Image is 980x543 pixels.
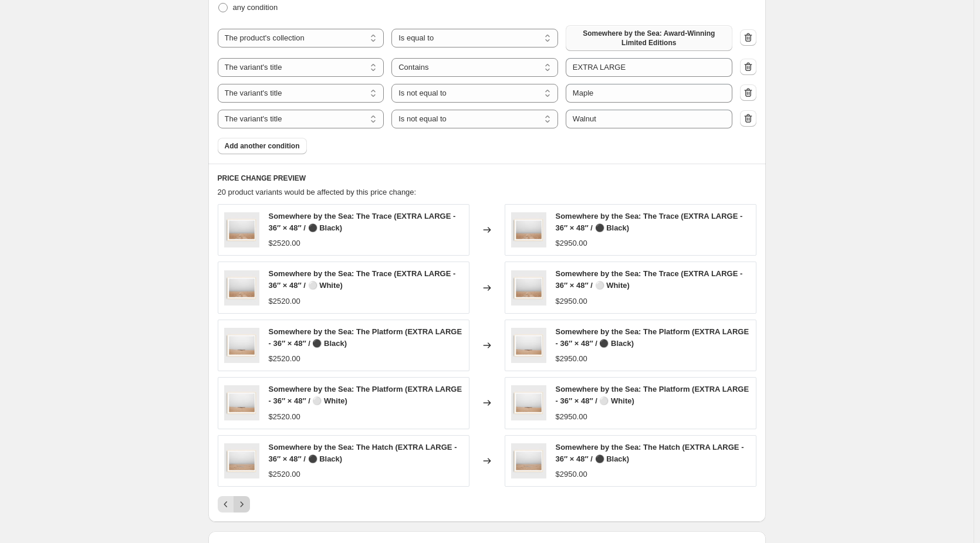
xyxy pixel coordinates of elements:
[556,327,749,348] span: Somewhere by the Sea: The Platform (EXTRA LARGE - 36″ × 48″ / ⚫ Black)
[269,297,300,306] span: $2520.00
[511,212,546,247] img: 22-Minimalist-Fine-Art-Photography-Print-Beach-in-the-Fog-15_80x.jpg
[269,385,462,405] span: Somewhere by the Sea: The Platform (EXTRA LARGE - 36″ × 48″ / ⚪ White)
[556,269,743,290] span: Somewhere by the Sea: The Trace (EXTRA LARGE - 36″ × 48″ / ⚪ White)
[511,385,546,420] img: 24-Minimalist-Fine-Art-Photography-Print-Beach-in-the-Fog-17_80x.jpg
[556,239,587,247] span: $2950.00
[225,141,300,151] span: Add another condition
[224,385,259,420] img: 24-Minimalist-Fine-Art-Photography-Print-Beach-in-the-Fog-17_80x.jpg
[234,496,250,513] button: Next
[218,174,756,183] h6: PRICE CHANGE PREVIEW
[556,212,743,232] span: Somewhere by the Sea: The Trace (EXTRA LARGE - 36″ × 48″ / ⚫ Black)
[218,496,234,513] button: Previous
[511,328,546,363] img: 24-Minimalist-Fine-Art-Photography-Print-Beach-in-the-Fog-17_80x.jpg
[566,25,732,51] button: Somewhere by the Sea: Award-Winning Limited Editions
[556,297,587,306] span: $2950.00
[573,29,725,47] span: Somewhere by the Sea: Award-Winning Limited Editions
[269,443,457,463] span: Somewhere by the Sea: The Hatch (EXTRA LARGE - 36″ × 48″ / ⚫ Black)
[269,327,462,348] span: Somewhere by the Sea: The Platform (EXTRA LARGE - 36″ × 48″ / ⚫ Black)
[269,412,300,421] span: $2520.00
[224,270,259,306] img: 22-Minimalist-Fine-Art-Photography-Print-Beach-in-the-Fog-15_80x.jpg
[218,188,417,196] span: 20 product variants would be affected by this price change:
[511,443,546,478] img: 23-Minimalist-Fine-Art-Photography-Print-Beach-in-the-Fog-16_80x.jpg
[556,470,587,478] span: $2950.00
[224,212,259,247] img: 22-Minimalist-Fine-Art-Photography-Print-Beach-in-the-Fog-15_80x.jpg
[218,496,250,513] nav: Pagination
[556,443,744,463] span: Somewhere by the Sea: The Hatch (EXTRA LARGE - 36″ × 48″ / ⚫ Black)
[556,354,587,363] span: $2950.00
[556,385,749,405] span: Somewhere by the Sea: The Platform (EXTRA LARGE - 36″ × 48″ / ⚪ White)
[269,269,456,290] span: Somewhere by the Sea: The Trace (EXTRA LARGE - 36″ × 48″ / ⚪ White)
[511,270,546,306] img: 22-Minimalist-Fine-Art-Photography-Print-Beach-in-the-Fog-15_80x.jpg
[224,443,259,478] img: 23-Minimalist-Fine-Art-Photography-Print-Beach-in-the-Fog-16_80x.jpg
[556,412,587,421] span: $2950.00
[224,328,259,363] img: 24-Minimalist-Fine-Art-Photography-Print-Beach-in-the-Fog-17_80x.jpg
[218,138,307,154] button: Add another condition
[269,239,300,247] span: $2520.00
[269,212,456,232] span: Somewhere by the Sea: The Trace (EXTRA LARGE - 36″ × 48″ / ⚫ Black)
[269,470,300,478] span: $2520.00
[233,3,278,12] span: any condition
[269,354,300,363] span: $2520.00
